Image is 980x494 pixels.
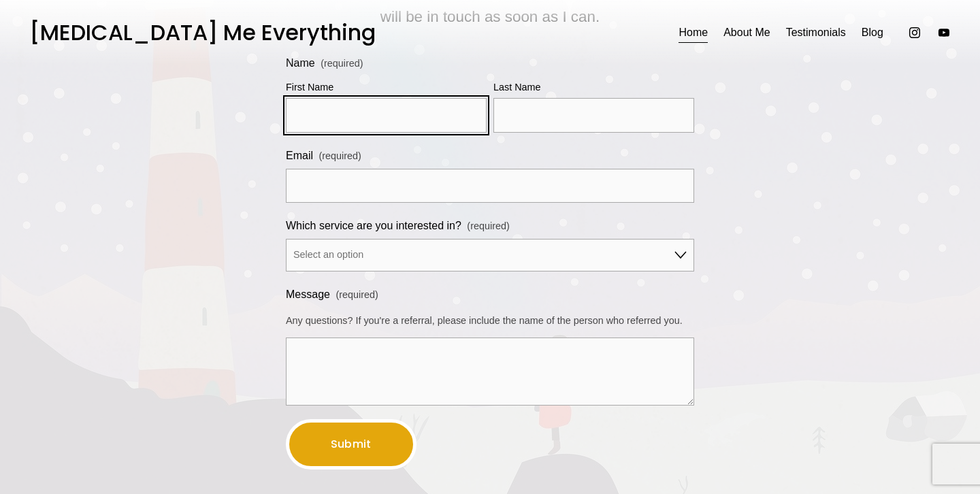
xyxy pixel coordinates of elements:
[286,285,330,305] span: Message
[937,26,951,39] a: YouTube
[318,148,361,165] span: (required)
[286,216,461,236] span: Which service are you interested in?
[679,22,708,44] a: Home
[286,419,416,469] button: SubmitSubmit
[336,286,378,304] span: (required)
[286,308,694,335] p: Any questions? If you're a referral, please include the name of the person who referred you.
[723,22,770,44] a: About Me
[786,22,846,44] a: Testimonials
[331,436,372,452] span: Submit
[286,239,694,271] select: Which service are you interested in?
[29,17,376,48] a: [MEDICAL_DATA] Me Everything
[286,146,313,166] span: Email
[862,22,883,44] a: Blog
[467,218,509,235] span: (required)
[908,26,921,39] a: Instagram
[286,79,487,98] div: First Name
[321,59,363,68] span: (required)
[493,79,694,98] div: Last Name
